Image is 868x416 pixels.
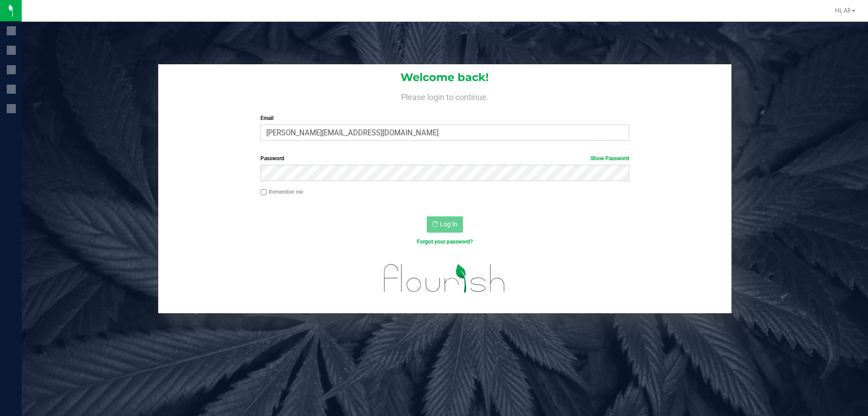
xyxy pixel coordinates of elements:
[158,72,731,83] h1: Welcome back!
[835,7,851,14] span: Hi, Al!
[417,239,473,245] a: Forgot your password?
[260,188,303,196] label: Remember me
[260,155,284,162] span: Password
[158,91,731,101] h4: Please login to continue.
[440,220,458,228] span: Log In
[373,255,516,301] img: flourish_logo.svg
[260,189,267,196] input: Remember me
[590,155,629,162] a: Show Password
[260,114,629,122] label: Email
[427,216,463,233] button: Log In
